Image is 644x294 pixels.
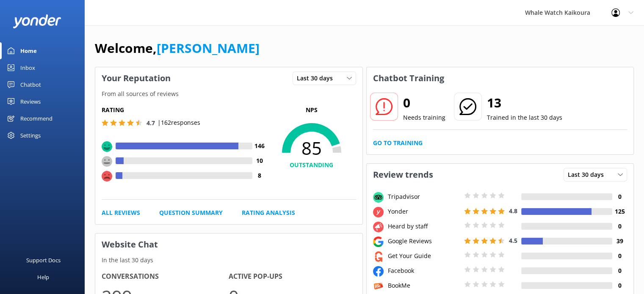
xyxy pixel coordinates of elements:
[612,251,627,261] h4: 0
[102,271,229,282] h4: Conversations
[386,222,462,231] div: Heard by staff
[95,67,177,89] h3: Your Reputation
[26,252,61,269] div: Support Docs
[252,141,267,151] h4: 146
[568,170,609,179] span: Last 30 days
[102,208,140,217] a: All Reviews
[367,67,451,89] h3: Chatbot Training
[95,89,362,99] p: From all sources of reviews
[20,110,53,127] div: Recommend
[158,118,200,127] p: | 162 responses
[373,138,423,148] a: Go to Training
[20,93,41,110] div: Reviews
[403,113,445,122] p: Needs training
[252,171,267,180] h4: 8
[252,156,267,165] h4: 10
[612,207,627,216] h4: 125
[386,251,462,261] div: Get Your Guide
[159,208,223,217] a: Question Summary
[95,38,260,58] h1: Welcome,
[13,14,61,28] img: yonder-white-logo.png
[386,207,462,216] div: Yonder
[20,76,41,93] div: Chatbot
[509,236,517,245] span: 4.5
[487,113,562,122] p: Trained in the last 30 days
[386,266,462,275] div: Facebook
[509,207,517,215] span: 4.8
[157,39,260,57] a: [PERSON_NAME]
[267,160,356,170] h4: OUTSTANDING
[267,137,356,159] span: 85
[403,93,445,113] h2: 0
[367,164,439,186] h3: Review trends
[386,192,462,201] div: Tripadvisor
[37,269,49,286] div: Help
[612,236,627,246] h4: 39
[612,192,627,201] h4: 0
[95,234,362,256] h3: Website Chat
[297,74,338,83] span: Last 30 days
[102,105,267,115] h5: Rating
[612,281,627,290] h4: 0
[267,105,356,115] p: NPS
[20,42,37,59] div: Home
[95,256,362,265] p: In the last 30 days
[146,119,155,127] span: 4.7
[612,222,627,231] h4: 0
[386,281,462,290] div: BookMe
[20,127,41,144] div: Settings
[386,236,462,246] div: Google Reviews
[229,271,356,282] h4: Active Pop-ups
[612,266,627,275] h4: 0
[242,208,295,217] a: Rating Analysis
[487,93,562,113] h2: 13
[20,59,35,76] div: Inbox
